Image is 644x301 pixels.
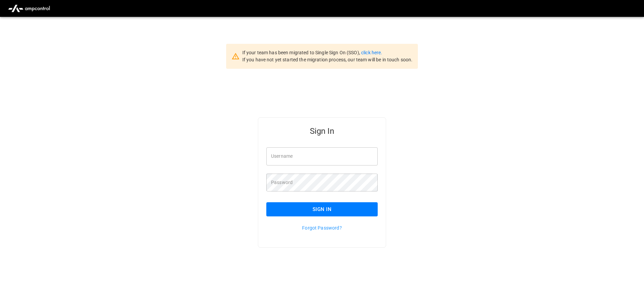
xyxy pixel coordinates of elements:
[361,50,382,55] a: click here.
[266,126,378,137] h5: Sign In
[242,50,361,55] span: If your team has been migrated to Single Sign On (SSO),
[5,2,53,15] img: ampcontrol.io logo
[242,57,413,62] span: If you have not yet started the migration process, our team will be in touch soon.
[266,224,378,231] p: Forgot Password?
[266,202,378,216] button: Sign In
